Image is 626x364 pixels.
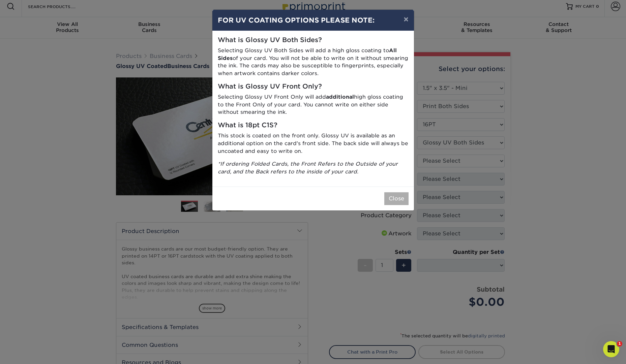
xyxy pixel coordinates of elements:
h5: What is Glossy UV Both Sides? [218,36,409,44]
h4: FOR UV COATING OPTIONS PLEASE NOTE: [218,15,409,25]
p: Selecting Glossy UV Front Only will add high gloss coating to the Front Only of your card. You ca... [218,93,409,116]
strong: All Sides [218,47,397,61]
p: This stock is coated on the front only. Glossy UV is available as an additional option on the car... [218,132,409,155]
h5: What is 18pt C1S? [218,122,409,129]
span: 1 [617,341,622,346]
button: × [398,10,414,29]
i: *If ordering Folded Cards, the Front Refers to the Outside of your card, and the Back refers to t... [218,161,398,175]
button: Close [384,192,409,205]
strong: additional [326,94,354,100]
iframe: Intercom live chat [603,341,619,357]
h5: What is Glossy UV Front Only? [218,83,409,91]
p: Selecting Glossy UV Both Sides will add a high gloss coating to of your card. You will not be abl... [218,47,409,77]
